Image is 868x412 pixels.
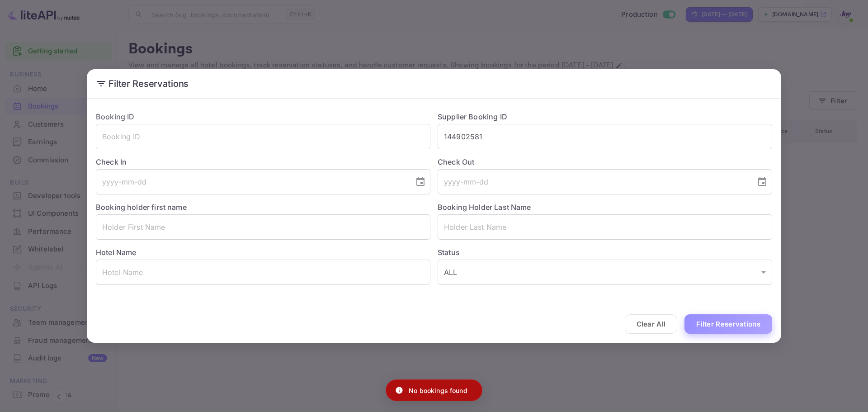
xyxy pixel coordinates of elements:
[438,260,772,285] div: ALL
[96,124,430,149] input: Booking ID
[438,247,772,258] label: Status
[96,169,408,194] input: yyyy-mm-dd
[625,314,678,334] button: Clear All
[96,214,430,240] input: Holder First Name
[96,248,137,257] label: Hotel Name
[438,124,772,149] input: Supplier Booking ID
[96,260,430,285] input: Hotel Name
[438,156,772,167] label: Check Out
[438,203,531,212] label: Booking Holder Last Name
[409,386,467,395] p: No bookings found
[87,69,781,98] h2: Filter Reservations
[684,314,772,334] button: Filter Reservations
[96,203,187,212] label: Booking holder first name
[411,173,429,191] button: Choose date
[96,156,430,167] label: Check In
[438,214,772,240] input: Holder Last Name
[438,112,507,121] label: Supplier Booking ID
[438,169,750,194] input: yyyy-mm-dd
[753,173,771,191] button: Choose date
[96,112,135,121] label: Booking ID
